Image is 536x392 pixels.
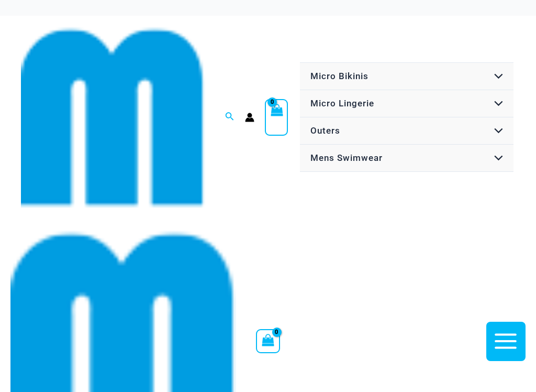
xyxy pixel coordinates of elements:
[300,117,513,145] a: OutersMenu ToggleMenu Toggle
[310,98,374,108] span: Micro Lingerie
[21,25,205,210] img: cropped mm emblem
[310,71,368,81] span: Micro Bikinis
[298,61,515,173] nav: Site Navigation
[256,329,280,353] a: View Shopping Cart, empty
[300,145,513,172] a: Mens SwimwearMenu ToggleMenu Toggle
[300,63,513,90] a: Micro BikinisMenu ToggleMenu Toggle
[265,99,288,136] a: View Shopping Cart, empty
[310,153,383,163] span: Mens Swimwear
[245,113,254,122] a: Account icon link
[300,90,513,117] a: Micro LingerieMenu ToggleMenu Toggle
[310,125,340,136] span: Outers
[225,111,234,124] a: Search icon link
